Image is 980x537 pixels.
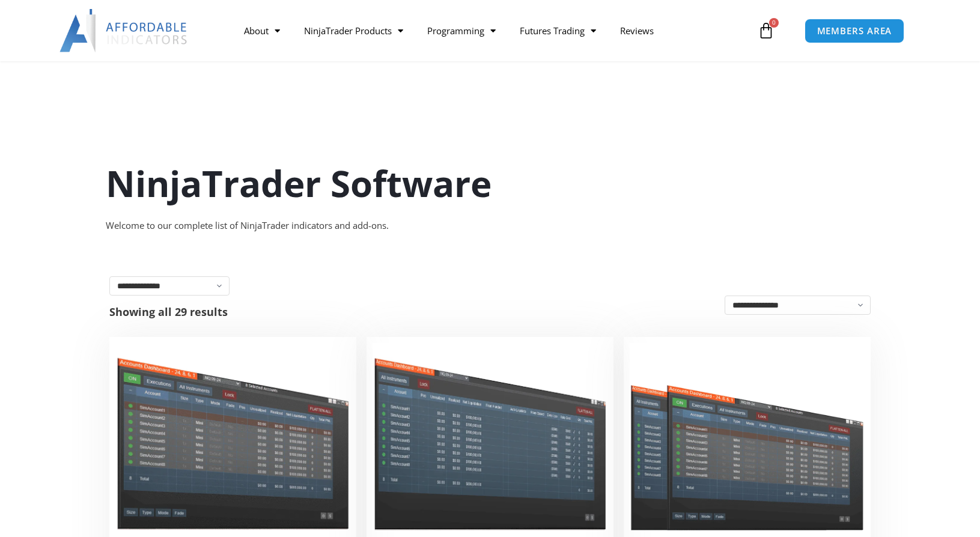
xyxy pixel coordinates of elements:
[106,158,875,208] h1: NinjaTrader Software
[740,13,793,48] a: 0
[608,17,666,44] a: Reviews
[769,18,779,28] span: 0
[508,17,608,44] a: Futures Trading
[232,17,755,44] nav: Menu
[109,306,228,317] p: Showing all 29 results
[415,17,508,44] a: Programming
[805,19,905,43] a: MEMBERS AREA
[106,217,875,234] div: Welcome to our complete list of NinjaTrader indicators and add-ons.
[59,9,189,52] img: LogoAI | Affordable Indicators – NinjaTrader
[725,296,871,315] select: Shop order
[373,343,607,530] img: Account Risk Manager
[232,17,292,44] a: About
[630,343,865,530] img: Accounts Dashboard Suite
[292,17,415,44] a: NinjaTrader Products
[115,343,350,530] img: Duplicate Account Actions
[817,26,892,35] span: MEMBERS AREA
